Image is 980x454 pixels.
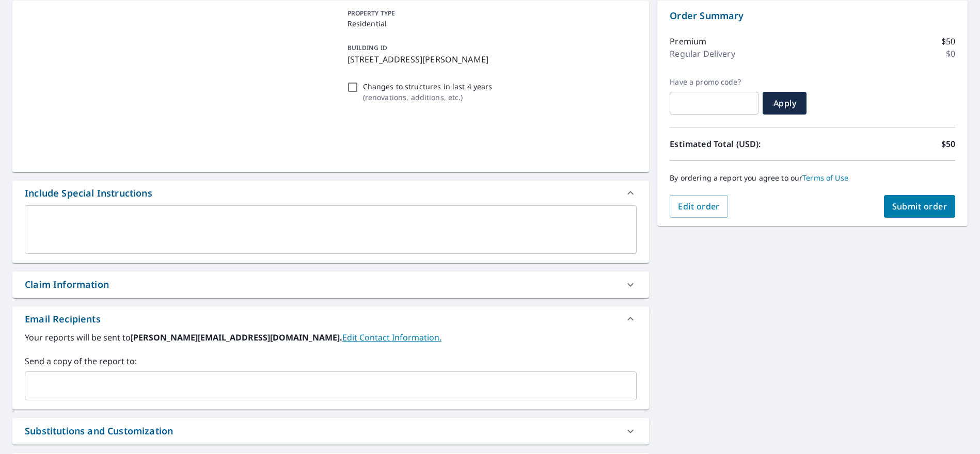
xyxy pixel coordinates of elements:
p: $50 [941,138,955,150]
p: $0 [946,47,955,60]
b: [PERSON_NAME][EMAIL_ADDRESS][DOMAIN_NAME]. [131,332,342,343]
button: Apply [763,92,807,115]
div: Substitutions and Customization [12,418,649,444]
p: BUILDING ID [347,43,387,52]
div: Email Recipients [25,312,101,326]
div: Include Special Instructions [12,181,649,205]
span: Edit order [678,201,720,212]
p: By ordering a report you agree to our [670,173,955,183]
div: Include Special Instructions [25,186,152,200]
p: Estimated Total (USD): [670,138,812,150]
div: Email Recipients [12,306,649,331]
p: Changes to structures in last 4 years [363,81,493,92]
span: Apply [771,98,798,109]
p: $50 [941,35,955,47]
p: PROPERTY TYPE [347,9,633,18]
div: Claim Information [25,278,109,291]
p: ( renovations, additions, etc. ) [363,92,493,103]
div: Substitutions and Customization [25,424,173,438]
p: Premium [670,35,706,47]
label: Your reports will be sent to [25,331,637,344]
button: Submit order [884,195,956,218]
button: Edit order [670,195,728,218]
p: Residential [347,18,633,29]
a: EditContactInfo [342,332,441,343]
p: Regular Delivery [670,47,735,60]
div: Claim Information [12,271,649,298]
p: [STREET_ADDRESS][PERSON_NAME] [347,53,633,66]
label: Have a promo code? [670,77,758,87]
p: Order Summary [670,9,955,23]
a: Terms of Use [802,173,848,183]
label: Send a copy of the report to: [25,355,637,367]
span: Submit order [892,201,947,212]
